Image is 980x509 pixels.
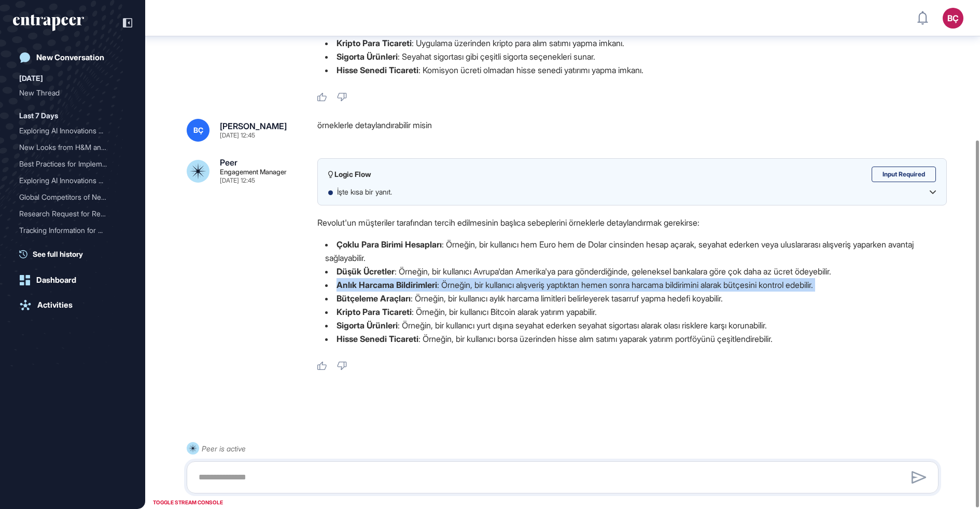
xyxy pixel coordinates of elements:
div: Input Required [872,167,936,182]
p: Revolut'un müşteriler tarafından tercih edilmesinin başlıca sebeplerini örneklerle detaylandırmak... [317,216,947,229]
li: : Örneğin, bir kullanıcı borsa üzerinden hisse alım satımı yaparak yatırım portföyünü çeşitlendir... [317,332,947,346]
a: Activities [13,295,132,315]
li: : Uygulama üzerinden kripto para alım satımı yapma imkanı. [317,36,947,50]
div: Peer is active [202,442,246,455]
li: : Örneğin, bir kullanıcı Avrupa'dan Amerika'ya para gönderdiğinde, geleneksel bankalara göre çok ... [317,265,947,278]
div: Tracking Information for New Look, Zara, and H&M [19,222,126,239]
strong: Düşük Ücretler [337,266,395,277]
div: Best Practices for Implem... [19,156,118,172]
div: entrapeer-logo [13,15,84,31]
strong: Kripto Para Ticareti [337,307,412,317]
div: [DATE] 12:45 [220,132,255,139]
div: Global Competitors of New... [19,189,118,205]
strong: Anlık Harcama Bildirimleri [337,280,437,290]
div: New Conversation [36,53,104,62]
a: Dashboard [13,270,132,291]
div: New Looks from H&M and Za... [19,139,118,156]
button: BÇ [943,8,963,29]
strong: Bütçeleme Araçları [337,293,411,304]
li: : Örneğin, bir kullanıcı hem Euro hem de Dolar cinsinden hesap açarak, seyahat ederken veya ulusl... [317,238,947,265]
span: BÇ [193,126,203,134]
li: : Örneğin, bir kullanıcı alışveriş yaptıktan hemen sonra harcama bildirimini alarak bütçesini kon... [317,278,947,292]
div: Exploring AI Innovations in Fashion Imagery: Applications, Case Studies, and Challenges [19,172,126,189]
strong: Kripto Para Ticareti [337,38,412,48]
strong: Sigorta Ürünleri [337,320,398,331]
div: Dashboard [36,276,76,285]
div: Global Competitors of New Look [19,189,126,205]
div: Best Practices for Implementing Generative Design in Clothing Production [19,156,126,172]
div: [DATE] [19,72,43,85]
div: [PERSON_NAME] [220,122,287,130]
div: Tracking Information for ... [19,222,118,239]
div: [DATE] 12:45 [220,177,255,184]
strong: Sigorta Ürünleri [337,51,398,62]
div: örneklerle detaylandırabilir misin [317,119,947,142]
div: Engagement Manager [220,169,287,175]
div: Activities [37,300,73,310]
div: Exploring AI Innovations ... [19,172,118,189]
li: : Seyahat sigortası gibi çeşitli sigorta seçenekleri sunar. [317,50,947,63]
li: : Komisyon ücreti olmadan hisse senedi yatırımı yapma imkanı. [317,63,947,77]
div: New Thread [19,85,126,101]
li: : Örneğin, bir kullanıcı aylık harcama limitleri belirleyerek tasarruf yapma hedefi koyabilir. [317,292,947,305]
li: : Örneğin, bir kullanıcı Bitcoin alarak yatırım yapabilir. [317,305,947,319]
div: Exploring AI Innovations in Fashion Imagery: Applications, Technologies, Case Studies, and Challe... [19,122,126,139]
div: Last 7 Days [19,109,58,122]
div: Research Request for Retail Campaign News [19,205,126,222]
a: See full history [19,249,132,259]
p: İşte kısa bir yanıt. [337,187,402,197]
div: New Looks from H&M and Zara [19,139,126,156]
strong: Hisse Senedi Ticareti [337,65,418,75]
div: Exploring AI Innovations ... [19,122,118,139]
a: New Conversation [13,47,132,68]
li: : Örneğin, bir kullanıcı yurt dışına seyahat ederken seyahat sigortası alarak olası risklere karş... [317,319,947,332]
strong: Çoklu Para Birimi Hesapları [337,239,442,250]
div: Peer [220,158,237,167]
span: See full history [33,249,83,259]
strong: Hisse Senedi Ticareti [337,334,418,344]
div: Logic Flow [328,169,371,180]
div: New Thread [19,85,118,101]
div: Research Request for Reta... [19,205,118,222]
